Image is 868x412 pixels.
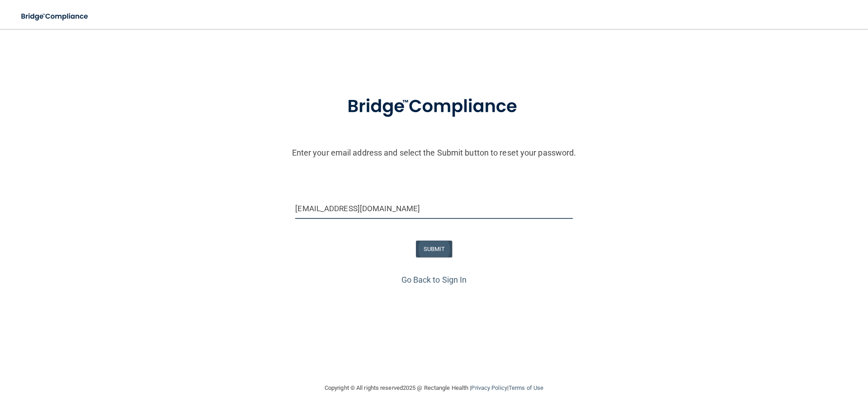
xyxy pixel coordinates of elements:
div: Copyright © All rights reserved 2025 @ Rectangle Health | | [269,374,599,403]
input: Email [295,199,572,219]
a: Go Back to Sign In [401,275,467,284]
button: SUBMIT [416,241,453,257]
img: bridge_compliance_login_screen.278c3ca4.svg [14,7,97,26]
a: Privacy Policy [471,384,507,391]
a: Terms of Use [509,384,543,391]
img: bridge_compliance_login_screen.278c3ca4.svg [329,83,539,130]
